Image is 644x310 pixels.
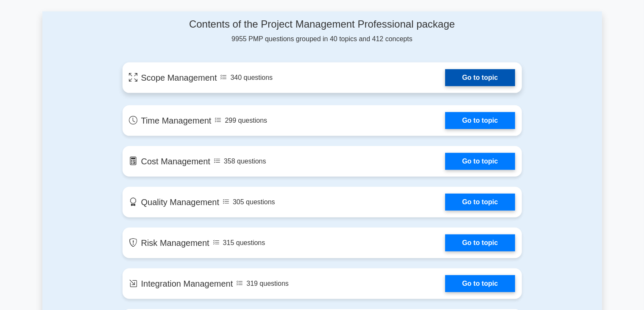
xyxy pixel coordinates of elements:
a: Go to topic [445,112,515,129]
h4: Contents of the Project Management Professional package [123,18,522,31]
div: 9955 PMP questions grouped in 40 topics and 412 concepts [123,18,522,44]
a: Go to topic [445,153,515,170]
a: Go to topic [445,275,515,292]
a: Go to topic [445,69,515,86]
a: Go to topic [445,194,515,211]
a: Go to topic [445,234,515,251]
